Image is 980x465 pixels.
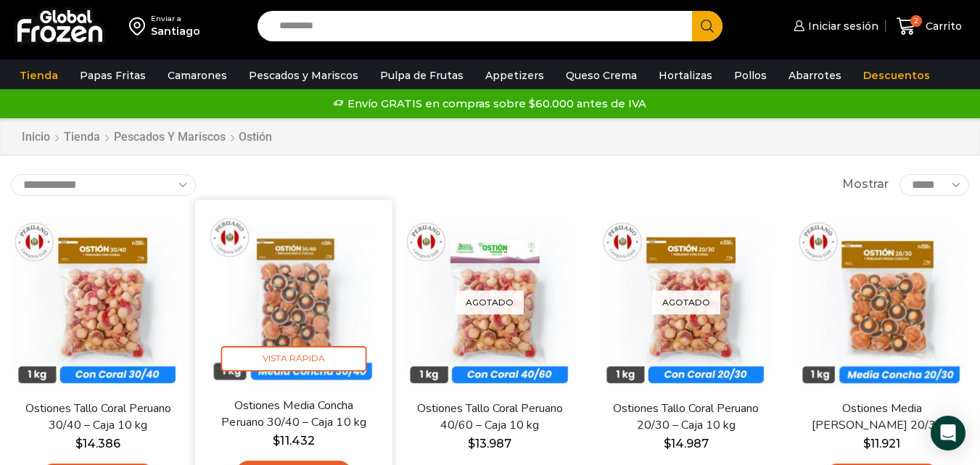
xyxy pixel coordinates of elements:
[160,62,234,89] a: Camarones
[922,19,962,33] span: Carrito
[129,14,151,38] img: address-field-icon.svg
[242,62,366,89] a: Pescados y Mariscos
[273,434,315,448] bdi: 11.432
[863,437,900,450] bdi: 11.921
[411,400,568,434] a: Ostiones Tallo Coral Peruano 40/60 – Caja 10 kg
[863,437,870,450] span: $
[456,290,524,314] p: Agotado
[559,62,644,89] a: Queso Crema
[804,400,960,434] a: Ostiones Media [PERSON_NAME] 20/30 – Caja 10 kg
[910,15,922,27] span: 2
[239,130,272,144] h1: Ostión
[12,62,65,89] a: Tienda
[273,434,281,448] span: $
[608,400,765,434] a: Ostiones Tallo Coral Peruano 20/30 – Caja 10 kg
[842,176,889,193] span: Mostrar
[727,62,774,89] a: Pollos
[804,19,878,33] span: Iniciar sesión
[893,9,965,44] a: 2 Carrito
[373,62,471,89] a: Pulpa de Frutas
[21,129,51,146] a: Inicio
[692,11,722,41] button: Search button
[11,174,196,196] select: Pedido de la tienda
[75,437,120,450] bdi: 14.386
[215,397,373,431] a: Ostiones Media Concha Peruano 30/40 – Caja 10 kg
[151,24,200,38] div: Santiago
[856,62,937,89] a: Descuentos
[664,437,709,450] bdi: 14.987
[478,62,551,89] a: Appetizers
[790,12,878,41] a: Iniciar sesión
[931,416,965,450] div: Open Intercom Messenger
[221,346,367,371] span: Vista Rápida
[664,437,671,450] span: $
[63,129,101,146] a: Tienda
[73,62,153,89] a: Papas Fritas
[151,14,200,24] div: Enviar a
[75,437,83,450] span: $
[21,129,272,146] nav: Breadcrumb
[468,437,475,450] span: $
[468,437,511,450] bdi: 13.987
[20,400,176,434] a: Ostiones Tallo Coral Peruano 30/40 – Caja 10 kg
[652,290,720,314] p: Agotado
[651,62,720,89] a: Hortalizas
[113,129,226,146] a: Pescados y Mariscos
[781,62,849,89] a: Abarrotes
